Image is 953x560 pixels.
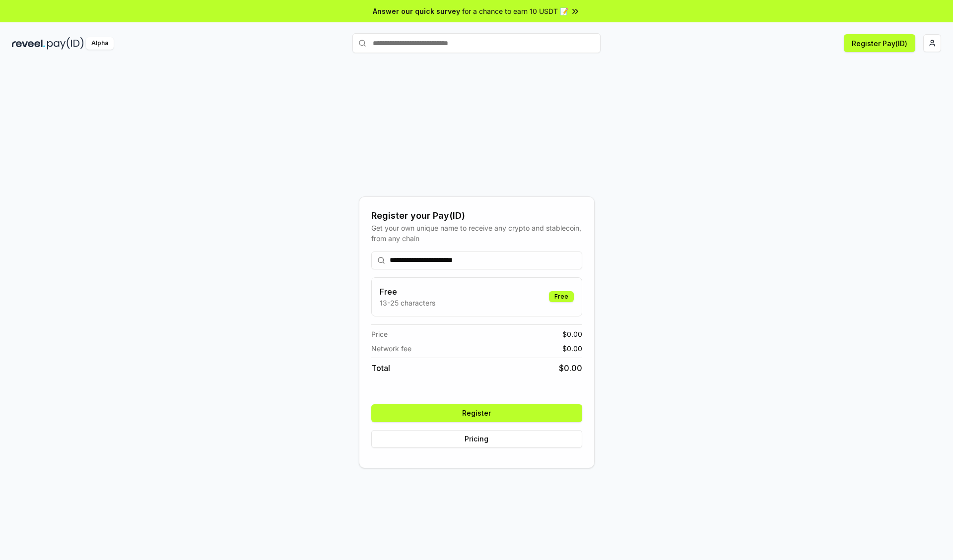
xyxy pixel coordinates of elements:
[371,343,411,354] span: Network fee
[371,209,582,223] div: Register your Pay(ID)
[462,6,568,16] span: for a chance to earn 10 USDT 📝
[562,343,582,354] span: $ 0.00
[559,362,582,374] span: $ 0.00
[380,298,435,308] p: 13-25 characters
[373,6,460,16] span: Answer our quick survey
[844,34,915,52] button: Register Pay(ID)
[371,362,390,374] span: Total
[562,329,582,339] span: $ 0.00
[371,329,388,339] span: Price
[86,37,114,50] div: Alpha
[371,404,582,422] button: Register
[371,223,582,244] div: Get your own unique name to receive any crypto and stablecoin, from any chain
[12,37,45,50] img: reveel_dark
[549,291,574,302] div: Free
[371,430,582,448] button: Pricing
[47,37,84,50] img: pay_id
[380,286,435,298] h3: Free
